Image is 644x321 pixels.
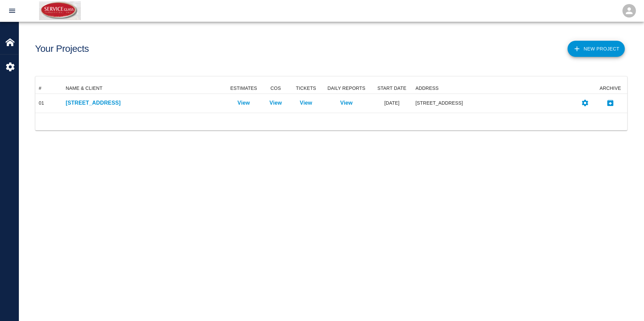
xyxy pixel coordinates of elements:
div: NAME & CLIENT [62,83,227,94]
div: # [39,83,41,94]
div: ESTIMATES [227,83,261,94]
div: DAILY REPORTS [327,83,365,94]
div: COS [261,83,291,94]
a: [STREET_ADDRESS] [66,99,224,107]
div: ADDRESS [412,83,577,94]
div: START DATE [377,83,406,94]
button: Settings [578,96,592,110]
div: 01 [39,100,44,106]
a: View [300,99,312,107]
a: View [269,99,282,107]
div: ARCHIVE [600,83,621,94]
div: ESTIMATES [230,83,257,94]
button: New Project [568,41,625,57]
div: [DATE] [372,94,412,113]
h1: Your Projects [35,43,89,55]
div: NAME & CLIENT [66,83,102,94]
div: TICKETS [291,83,321,94]
div: TICKETS [296,83,316,94]
div: [STREET_ADDRESS] [416,100,574,106]
button: open drawer [4,3,20,19]
div: ADDRESS [416,83,439,94]
div: DAILY REPORTS [321,83,372,94]
div: START DATE [372,83,412,94]
div: COS [270,83,281,94]
iframe: Chat Widget [610,289,644,321]
img: Service Glass Ind., Inc. [39,1,81,20]
a: View [237,99,250,107]
div: ARCHIVE [593,83,627,94]
a: View [340,99,353,107]
div: # [35,83,62,94]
